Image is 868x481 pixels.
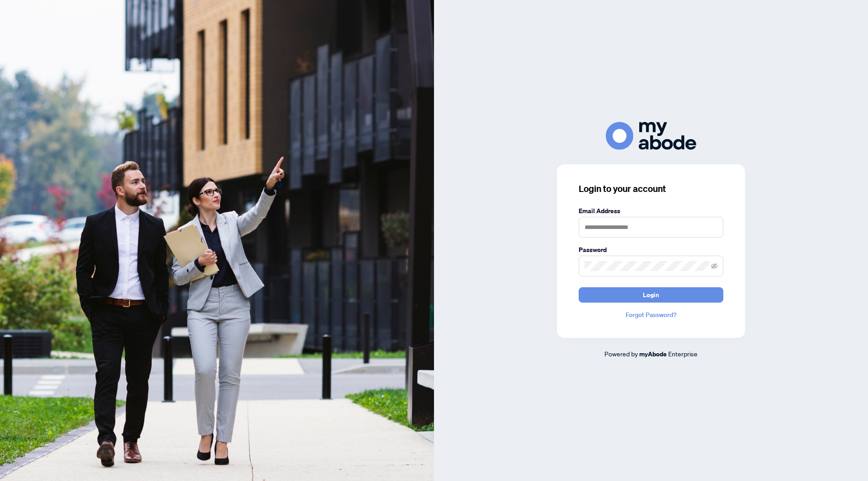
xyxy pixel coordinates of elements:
span: Login [643,288,659,302]
span: Enterprise [668,350,698,358]
img: ma-logo [606,122,696,149]
span: Powered by [604,350,638,358]
label: Password [579,245,723,255]
a: myAbode [639,349,667,359]
button: Login [579,287,723,303]
h3: Login to your account [579,182,723,195]
a: Forgot Password? [579,310,723,320]
span: eye-invisible [711,263,717,269]
label: Email Address [579,206,723,216]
